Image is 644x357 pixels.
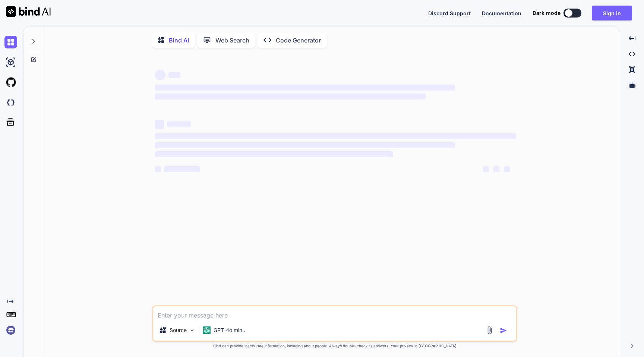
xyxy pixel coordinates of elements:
img: signin [4,324,17,337]
span: ‌ [155,151,393,157]
span: ‌ [168,72,180,78]
img: Bind AI [6,6,51,17]
img: githubLight [4,76,17,89]
span: ‌ [155,85,454,91]
span: ‌ [483,166,489,172]
button: Documentation [482,9,521,17]
span: Documentation [482,10,521,16]
img: GPT-4o mini [203,326,211,334]
img: attachment [485,326,494,335]
img: darkCloudIdeIcon [4,96,17,109]
p: Bind can provide inaccurate information, including about people. Always double-check its answers.... [152,343,517,349]
span: ‌ [155,133,516,139]
span: ‌ [164,166,200,172]
span: ‌ [155,120,164,129]
span: ‌ [504,166,510,172]
span: Dark mode [533,9,561,17]
span: ‌ [155,142,454,148]
span: ‌ [493,166,499,172]
p: GPT-4o min.. [214,326,245,334]
p: Web Search [215,36,249,45]
button: Sign in [592,6,632,20]
button: Discord Support [428,9,471,17]
img: Pick Models [189,327,195,334]
span: ‌ [155,166,161,172]
img: ai-studio [4,56,17,69]
img: icon [500,327,507,334]
p: Bind AI [169,36,189,45]
p: Source [170,326,187,334]
span: ‌ [155,94,426,99]
span: ‌ [155,70,165,80]
span: Discord Support [428,10,471,16]
img: chat [4,36,17,48]
p: Code Generator [276,36,321,45]
span: ‌ [167,121,191,127]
